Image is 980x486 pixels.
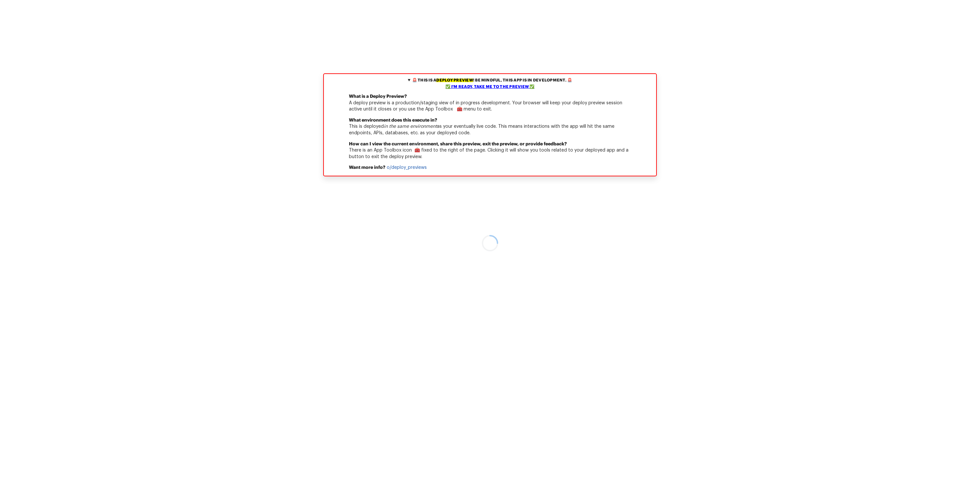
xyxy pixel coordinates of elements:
p: There is an App Toolbox icon 🧰 fixed to the right of the page. Clicking it will show you tools re... [324,141,656,165]
p: A deploy preview is a production/staging view of in progress development. Your browser will keep ... [324,94,656,117]
p: This is deployed as your eventually live code. This means interactions with the app will hit the ... [324,117,656,141]
div: ✅ I'm ready, take me to the preview ✅ [325,84,655,90]
summary: 🚨 This is adeploy preview! Be mindful, this app is in development. 🚨✅ I'm ready, take me to the p... [324,74,656,94]
b: What is a Deploy Preview? [349,94,407,99]
em: in the same environment [384,124,437,129]
a: o/deploy_previews [387,165,427,170]
b: Want more info? [349,165,385,170]
b: What environment does this execute in? [349,118,437,123]
mark: deploy preview [436,79,473,82]
b: How can I view the current environment, share this preview, exit the preview, or provide feedback? [349,142,567,146]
